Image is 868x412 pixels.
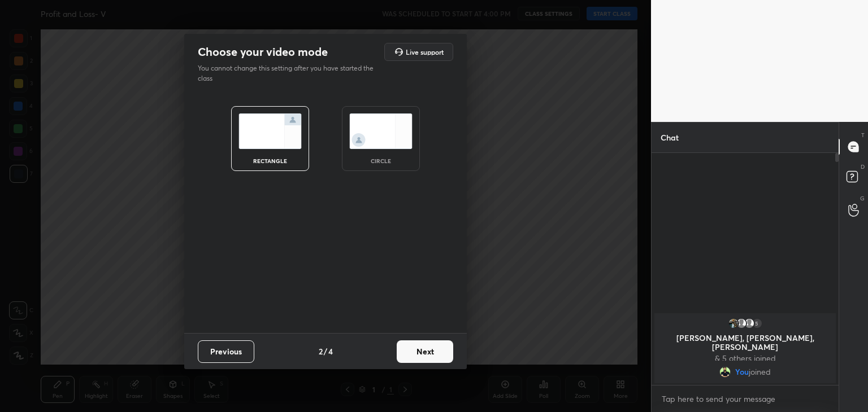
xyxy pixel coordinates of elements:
[238,113,302,149] img: normalScreenIcon.ae25ed63.svg
[719,366,731,378] img: 6f4578c4c6224cea84386ccc78b3bfca.jpg
[248,158,293,164] div: rectangle
[198,45,328,59] h2: Choose your video mode
[652,122,688,152] p: Chat
[358,158,403,164] div: circle
[328,345,333,357] h4: 4
[406,49,444,55] h5: Live support
[198,340,254,363] button: Previous
[736,318,747,329] img: default.png
[860,194,865,203] p: G
[397,340,453,363] button: Next
[861,163,865,171] p: D
[661,334,829,352] p: [PERSON_NAME], [PERSON_NAME], [PERSON_NAME]
[728,318,739,329] img: 571558ba4c004cae99cdf7dc115e460e.jpg
[744,318,755,329] img: default.png
[752,318,763,329] div: 5
[661,354,829,363] p: & 5 others joined
[198,63,381,84] p: You cannot change this setting after you have started the class
[735,367,749,376] span: You
[319,345,323,357] h4: 2
[324,345,327,357] h4: /
[749,367,771,376] span: joined
[652,311,839,385] div: grid
[349,113,413,149] img: circleScreenIcon.acc0effb.svg
[861,131,865,139] p: T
